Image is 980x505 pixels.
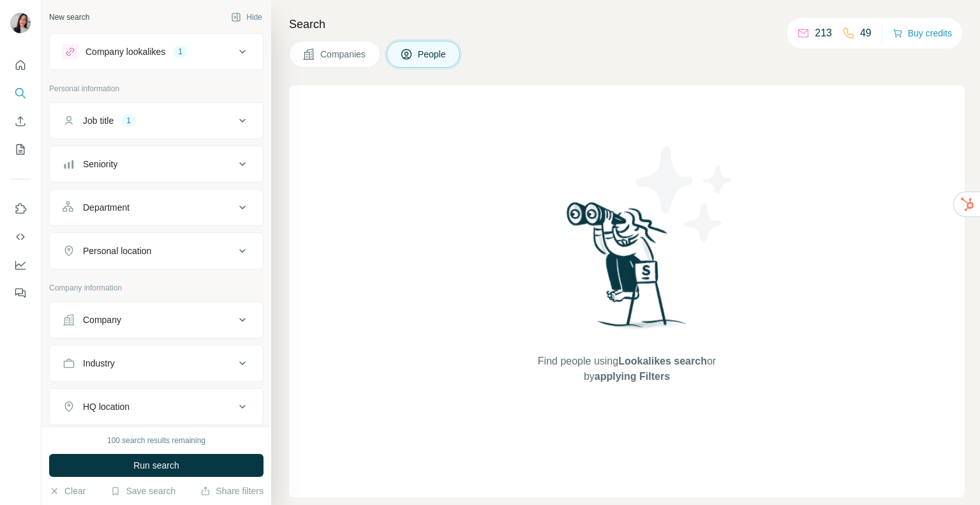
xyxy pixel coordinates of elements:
button: Clear [49,485,85,497]
div: New search [49,11,89,23]
span: People [418,48,447,61]
button: Use Surfe on LinkedIn [10,197,31,220]
div: HQ location [83,400,130,413]
div: 1 [173,46,188,57]
div: Industry [83,357,115,370]
button: My lists [10,138,31,161]
div: Department [83,201,130,214]
button: Share filters [200,485,264,497]
img: Avatar [10,13,31,33]
span: Lookalikes search [618,356,707,366]
div: Job title [83,114,114,127]
p: Company information [49,282,264,294]
div: Company lookalikes [85,45,165,58]
button: Buy credits [893,24,952,42]
button: Run search [49,454,264,477]
span: applying Filters [595,371,670,382]
p: Personal information [49,83,264,94]
button: Hide [222,8,271,27]
button: Seniority [50,149,263,179]
span: Run search [133,459,179,472]
div: Seniority [83,158,117,170]
button: Search [10,82,31,105]
h4: Search [289,15,965,33]
span: Companies [320,48,367,61]
button: Enrich CSV [10,110,31,133]
button: Feedback [10,282,31,305]
div: 1 [121,115,136,126]
button: Department [50,192,263,223]
button: Use Surfe API [10,225,31,248]
button: Dashboard [10,253,31,276]
img: Surfe Illustration - Stars [627,137,742,252]
button: Save search [110,485,175,497]
img: Surfe Illustration - Woman searching with binoculars [561,199,694,341]
button: Company [50,305,263,335]
button: Quick start [10,54,31,77]
p: 213 [815,26,832,41]
button: HQ location [50,391,263,422]
button: Personal location [50,236,263,266]
div: Company [83,313,121,326]
div: Personal location [83,245,151,257]
button: Job title1 [50,105,263,136]
div: 100 search results remaining [107,435,205,446]
button: Company lookalikes1 [50,36,263,67]
p: 49 [860,26,872,41]
button: Industry [50,348,263,379]
span: Find people using or by [524,354,729,384]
